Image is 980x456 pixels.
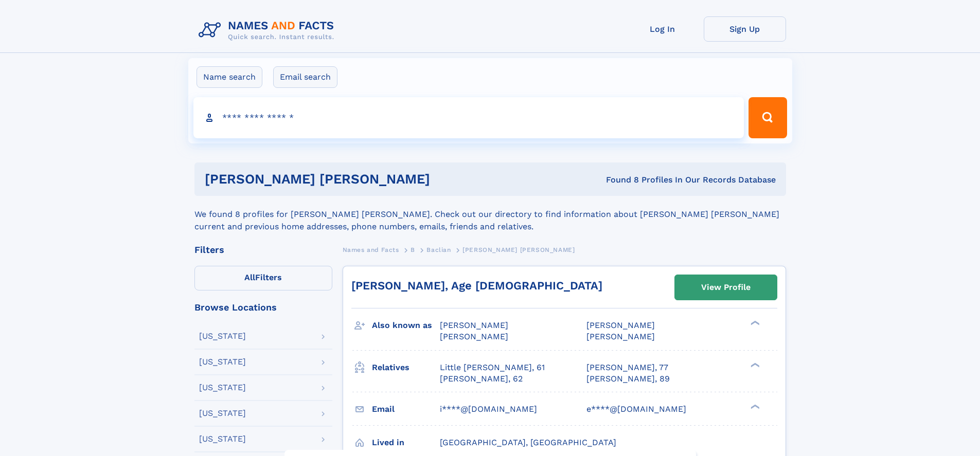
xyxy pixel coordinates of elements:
[440,332,508,341] span: [PERSON_NAME]
[440,362,545,373] a: Little [PERSON_NAME], 61
[273,66,337,88] label: Email search
[199,384,246,392] div: [US_STATE]
[199,332,246,340] div: [US_STATE]
[586,362,668,373] a: [PERSON_NAME], 77
[343,243,399,256] a: Names and Facts
[586,332,655,341] span: [PERSON_NAME]
[586,320,655,330] span: [PERSON_NAME]
[193,97,744,138] input: search input
[194,196,786,233] div: We found 8 profiles for [PERSON_NAME] [PERSON_NAME]. Check out our directory to find information ...
[372,359,440,376] h3: Relatives
[411,246,415,253] span: B
[199,358,246,366] div: [US_STATE]
[194,16,343,44] img: Logo Names and Facts
[440,320,508,330] span: [PERSON_NAME]
[351,279,602,292] a: [PERSON_NAME], Age [DEMOGRAPHIC_DATA]
[440,373,523,385] a: [PERSON_NAME], 62
[372,317,440,334] h3: Also known as
[199,435,246,443] div: [US_STATE]
[462,246,575,253] span: [PERSON_NAME] [PERSON_NAME]
[748,320,760,326] div: ❯
[199,409,246,417] div: [US_STATE]
[411,243,415,256] a: B
[194,266,332,290] label: Filters
[426,246,451,253] span: Baclian
[621,16,704,42] a: Log In
[372,434,440,451] h3: Lived in
[194,303,332,312] div: Browse Locations
[426,243,451,256] a: Baclian
[748,403,760,410] div: ❯
[194,245,332,254] div: Filters
[586,373,670,385] a: [PERSON_NAME], 89
[205,173,518,186] h1: [PERSON_NAME] [PERSON_NAME]
[704,16,786,42] a: Sign Up
[701,276,751,299] div: View Profile
[518,174,776,186] div: Found 8 Profiles In Our Records Database
[675,275,777,300] a: View Profile
[244,272,255,282] span: All
[197,66,262,88] label: Name search
[749,97,787,138] button: Search Button
[440,437,616,447] span: [GEOGRAPHIC_DATA], [GEOGRAPHIC_DATA]
[748,361,760,368] div: ❯
[372,400,440,418] h3: Email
